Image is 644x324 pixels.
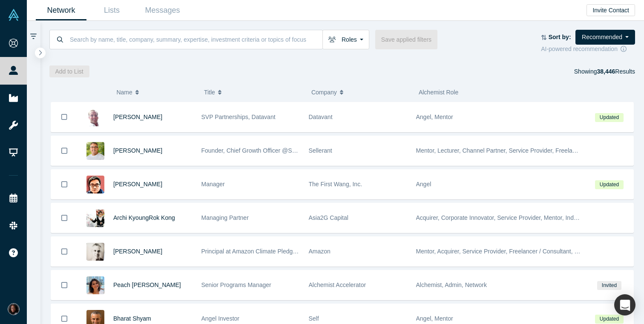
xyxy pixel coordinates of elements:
[113,315,151,322] a: Bharat Shyam
[113,181,162,188] a: [PERSON_NAME]
[309,114,333,120] span: Datavant
[86,176,104,193] img: Shawn Wang's Profile Image
[137,0,188,20] a: Messages
[597,68,635,75] span: Results
[201,181,225,188] span: Manager
[113,281,181,288] a: Peach [PERSON_NAME]
[201,281,271,288] span: Senior Programs Manager
[51,102,78,132] button: Bookmark
[204,83,302,101] button: Title
[113,147,162,154] a: [PERSON_NAME]
[51,203,78,233] button: Bookmark
[69,29,322,49] input: Search by name, title, company, summary, expertise, investment criteria or topics of focus
[419,89,458,96] span: Alchemist Role
[595,113,623,122] span: Updated
[595,180,623,189] span: Updated
[51,136,78,165] button: Bookmark
[375,30,437,49] button: Save applied filters
[309,214,348,221] span: Asia2G Capital
[586,4,635,16] button: Invite Contact
[416,315,453,322] span: Angel, Mentor
[322,30,369,49] button: Roles
[309,281,366,288] span: Alchemist Accelerator
[51,170,78,199] button: Bookmark
[201,114,276,120] span: SVP Partnerships, Datavant
[113,214,175,221] a: Archi KyoungRok Kong
[86,108,104,126] img: Trey Rawles's Profile Image
[51,237,78,266] button: Bookmark
[416,114,453,120] span: Angel, Mentor
[86,243,104,261] img: Nick Ellis's Profile Image
[36,0,86,20] a: Network
[51,270,78,300] button: Bookmark
[116,83,195,101] button: Name
[311,83,337,101] span: Company
[549,34,571,40] strong: Sort by:
[86,0,137,20] a: Lists
[575,30,635,45] button: Recommended
[8,9,20,21] img: Alchemist Vault Logo
[309,181,362,188] span: The First Wang, Inc.
[116,83,132,101] span: Name
[311,83,410,101] button: Company
[309,315,319,322] span: Self
[201,147,312,154] span: Founder, Chief Growth Officer @Sellerant
[201,315,240,322] span: Angel Investor
[86,276,104,294] img: Peach Nashed's Profile Image
[204,83,215,101] span: Title
[595,315,623,324] span: Updated
[309,248,331,255] span: Amazon
[309,147,332,154] span: Sellerant
[541,45,635,54] div: AI-powered recommendation
[201,248,311,255] span: Principal at Amazon Climate Pledge Fund
[597,281,621,290] span: Invited
[49,65,89,77] button: Add to List
[113,248,162,255] a: [PERSON_NAME]
[8,303,20,315] img: Deana Anglin, PhD's Account
[201,214,249,221] span: Managing Partner
[86,209,104,227] img: Archi KyoungRok Kong's Profile Image
[597,68,615,75] strong: 38,446
[86,142,104,160] img: Kenan Rappuchi's Profile Image
[416,281,487,288] span: Alchemist, Admin, Network
[416,147,618,154] span: Mentor, Lecturer, Channel Partner, Service Provider, Freelancer / Consultant
[113,114,162,120] a: [PERSON_NAME]
[416,181,431,188] span: Angel
[574,65,635,77] div: Showing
